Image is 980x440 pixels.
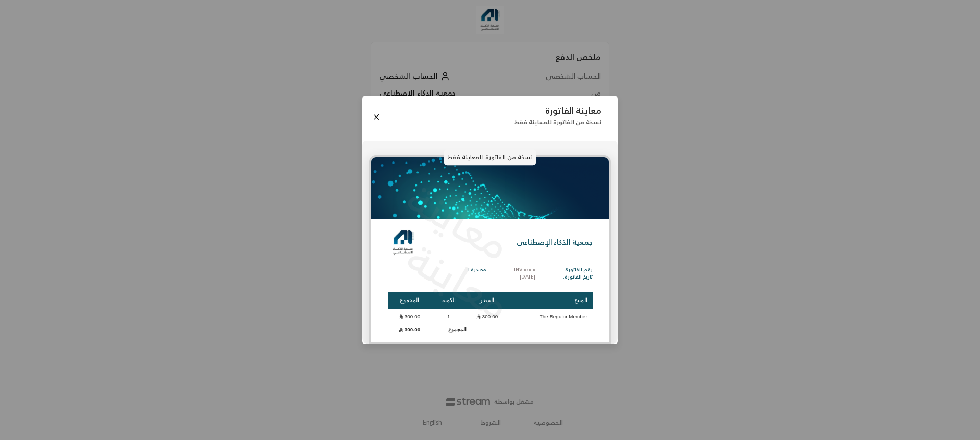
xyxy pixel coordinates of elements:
p: تاريخ الفاتورة: [563,273,593,281]
p: معاينة [396,168,522,275]
span: 1 [444,313,454,320]
p: معاينة [396,227,522,335]
p: معاينة الفاتورة [514,105,601,117]
p: نسخة من الفاتورة للمعاينة فقط [514,118,601,126]
th: المنتج [507,292,592,309]
img: Logo [388,227,419,258]
p: INV-xxx-x [514,266,535,274]
td: المجموع [431,325,467,335]
table: Products [388,291,593,336]
p: رقم الفاتورة: [563,266,593,274]
td: The Regular Member [507,310,592,323]
p: نسخة من الفاتورة للمعاينة فقط [444,149,536,166]
button: Close [371,111,382,123]
p: جمعية الذكاء الإصطناعي [517,237,593,248]
td: 300.00 [388,310,431,323]
td: 300.00 [388,325,431,335]
img: header_mtnhr.png [371,157,609,219]
th: المجموع [388,292,431,309]
p: [DATE] [514,273,535,281]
